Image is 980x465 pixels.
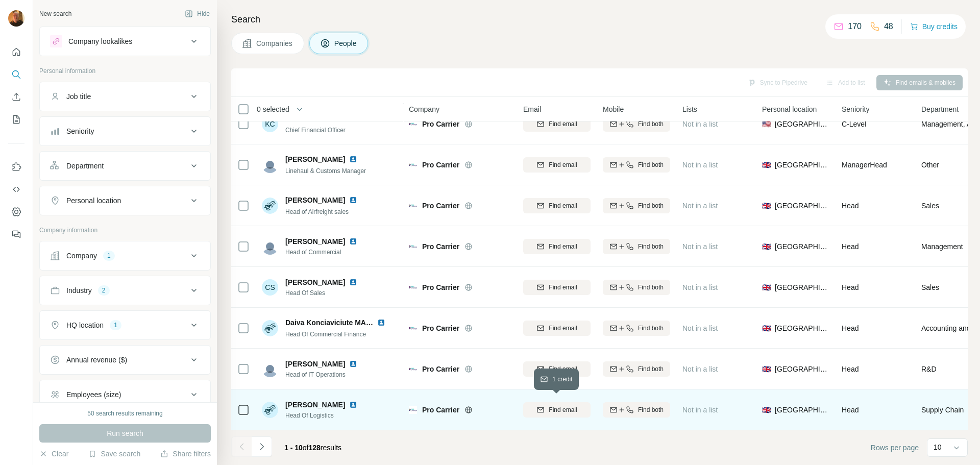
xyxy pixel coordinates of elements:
button: Share filters [160,449,211,459]
span: [GEOGRAPHIC_DATA] [775,282,829,292]
img: Avatar [262,320,278,336]
button: Find email [523,116,591,132]
button: Company lookalikes [40,29,210,54]
button: Industry2 [40,278,210,303]
button: Find email [523,402,591,418]
span: Not in a list [682,202,718,210]
div: Job title [66,91,91,102]
span: [GEOGRAPHIC_DATA] [775,405,829,415]
span: Pro Carrier [422,160,459,170]
span: Not in a list [682,324,718,332]
button: My lists [8,110,24,129]
span: Not in a list [682,161,718,169]
div: 1 [110,321,121,330]
span: [GEOGRAPHIC_DATA] [775,160,829,170]
span: [GEOGRAPHIC_DATA] [775,323,829,333]
button: Find email [523,198,591,213]
span: Not in a list [682,365,718,373]
span: Not in a list [682,120,718,128]
span: 🇺🇸 [762,119,771,129]
button: Save search [88,449,140,459]
button: Feedback [8,225,24,243]
span: Not in a list [682,283,718,291]
span: Find both [638,364,664,374]
img: Avatar [262,402,278,418]
img: Avatar [262,361,278,377]
span: Pro Carrier [422,282,459,292]
span: [PERSON_NAME] [285,195,345,205]
span: [GEOGRAPHIC_DATA] [775,241,829,252]
span: Head of Commercial [285,248,370,257]
button: Find email [523,280,591,295]
img: Logo of Pro Carrier [409,365,417,373]
span: Find email [549,119,577,129]
img: Logo of Pro Carrier [409,202,417,210]
button: Annual revenue ($) [40,348,210,372]
span: Head [842,365,859,373]
button: Department [40,154,210,178]
div: 2 [98,286,110,295]
div: Company lookalikes [68,36,132,46]
span: Sales [921,201,939,211]
div: Department [66,161,104,171]
div: CS [262,279,278,296]
span: People [334,38,358,48]
span: Find email [549,201,577,210]
span: Not in a list [682,242,718,251]
span: [GEOGRAPHIC_DATA] [775,364,829,374]
span: Find both [638,405,664,414]
span: of [303,444,309,452]
div: 50 search results remaining [87,409,162,418]
p: 48 [884,20,893,33]
img: Logo of Pro Carrier [409,161,417,169]
span: Head [842,324,859,332]
img: Logo of Pro Carrier [409,242,417,251]
span: Rows per page [871,443,919,453]
button: Find both [603,157,670,173]
img: Logo of Pro Carrier [409,120,417,128]
div: HQ location [66,320,104,330]
img: LinkedIn logo [349,196,357,204]
button: Personal location [40,188,210,213]
button: Find both [603,198,670,213]
button: Seniority [40,119,210,143]
span: Head [842,406,859,414]
button: Find both [603,402,670,418]
p: Company information [39,226,211,235]
span: 🇬🇧 [762,241,771,252]
span: Find email [549,160,577,169]
img: Avatar [262,157,278,173]
span: [PERSON_NAME] [285,277,345,287]
span: 🇬🇧 [762,282,771,292]
span: 🇬🇧 [762,405,771,415]
span: Head of Airfreight sales [285,208,349,215]
div: Annual revenue ($) [66,355,127,365]
p: 10 [934,442,942,452]
img: Logo of Pro Carrier [409,406,417,414]
button: Quick start [8,43,24,61]
span: Pro Carrier [422,364,459,374]
img: Avatar [8,10,24,27]
div: Employees (size) [66,389,121,400]
div: Industry [66,285,92,296]
span: 🇬🇧 [762,201,771,211]
div: KC [262,116,278,132]
span: Head [842,242,859,251]
span: [PERSON_NAME] [285,359,345,369]
button: Find both [603,321,670,336]
span: Head Of Logistics [285,411,370,420]
span: Head [842,202,859,210]
span: Lists [682,104,697,114]
span: Personal location [762,104,817,114]
span: [PERSON_NAME] [285,236,345,247]
span: Seniority [842,104,869,114]
img: Avatar [262,198,278,214]
button: Find email [523,321,591,336]
span: C-Level [842,120,866,128]
span: Find both [638,201,664,210]
h4: Search [231,12,968,27]
img: Logo of Pro Carrier [409,324,417,332]
span: 🇬🇧 [762,364,771,374]
span: Other [921,160,939,170]
img: LinkedIn logo [349,155,357,163]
